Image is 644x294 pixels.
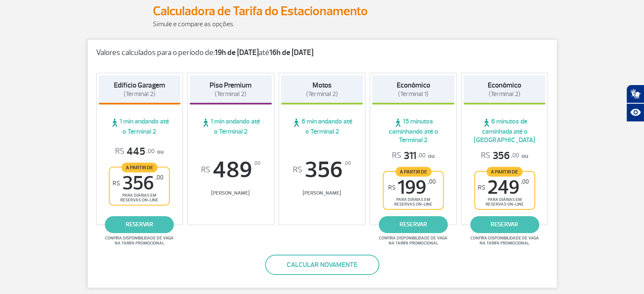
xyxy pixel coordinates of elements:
span: (Terminal 2) [215,90,246,98]
p: ou [481,149,528,162]
span: 356 [481,149,519,162]
sup: ,00 [428,178,436,185]
span: 356 [281,159,363,181]
span: Confira disponibilidade de vaga na tarifa promocional [104,236,175,246]
span: A partir de [395,167,431,176]
a: reservar [105,216,174,233]
sup: R$ [388,184,395,191]
span: para diárias em reservas on-line [117,193,162,203]
strong: Econômico [488,81,521,90]
span: 1 min andando até o Terminal 2 [99,117,181,136]
strong: 19h de [DATE] [215,48,259,58]
p: ou [115,145,163,158]
span: 311 [392,149,426,162]
span: 199 [388,178,436,197]
strong: Piso Premium [210,81,252,90]
div: Plugin de acessibilidade da Hand Talk. [626,85,644,122]
span: 6 minutos de caminhada até o [GEOGRAPHIC_DATA] [464,117,546,144]
sup: R$ [293,165,302,175]
p: Valores calculados para o período de: até [96,48,548,58]
strong: Edifício Garagem [114,81,165,90]
sup: ,00 [254,159,260,168]
span: (Terminal 2) [489,90,520,98]
a: reservar [470,216,539,233]
strong: Motos [312,81,332,90]
sup: ,00 [155,174,163,181]
span: 489 [190,159,272,181]
span: 356 [113,174,163,193]
button: Abrir recursos assistivos. [626,103,644,122]
button: Calcular novamente [265,255,379,275]
span: (Terminal 2) [306,90,338,98]
span: 1 min andando até o Terminal 2 [190,117,272,136]
sup: ,00 [344,159,351,168]
p: ou [392,149,434,162]
sup: R$ [478,184,485,191]
span: 6 min andando até o Terminal 2 [281,117,363,136]
span: Confira disponibilidade de vaga na tarifa promocional [469,236,540,246]
h2: Calculadora de Tarifa do Estacionamento [153,3,492,19]
strong: Econômico [397,81,430,90]
span: A partir de [486,167,522,176]
strong: 16h de [DATE] [269,48,313,58]
span: para diárias em reservas on-line [391,197,436,207]
span: (Terminal 2) [124,90,155,98]
span: [PERSON_NAME] [281,190,363,196]
sup: ,00 [521,178,529,185]
a: reservar [379,216,448,233]
p: Simule e compare as opções. [153,19,492,29]
span: (Terminal 1) [398,90,428,98]
span: 249 [478,178,529,197]
span: Confira disponibilidade de vaga na tarifa promocional [378,236,449,246]
span: A partir de [122,162,158,172]
span: 445 [115,145,155,158]
span: para diárias em reservas on-line [482,197,527,207]
span: 15 minutos caminhando até o Terminal 2 [372,117,454,144]
sup: R$ [201,165,210,175]
button: Abrir tradutor de língua de sinais. [626,85,644,103]
sup: R$ [113,180,120,187]
span: [PERSON_NAME] [190,190,272,196]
